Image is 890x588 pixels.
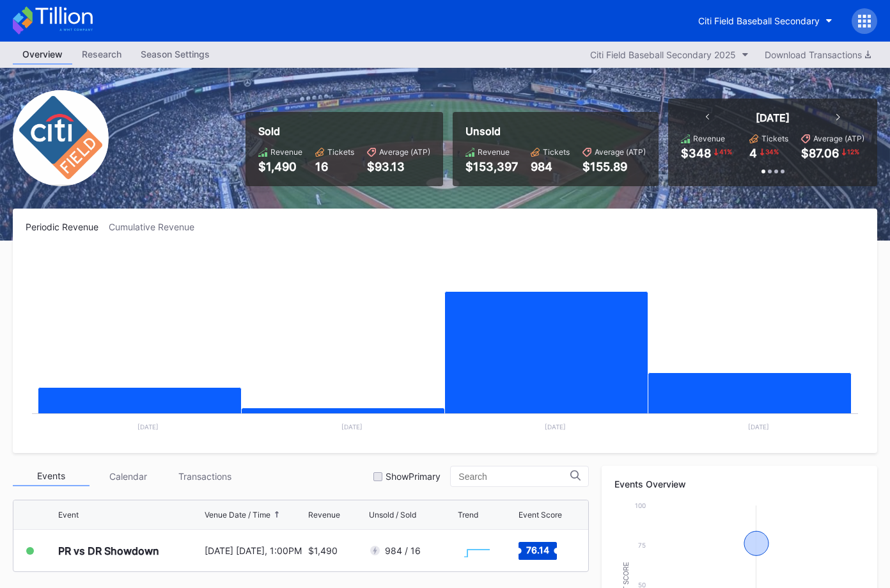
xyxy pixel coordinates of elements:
div: Events Overview [614,479,864,489]
div: $1,490 [308,545,338,556]
div: $87.06 [801,147,839,160]
div: Average (ATP) [595,147,646,157]
div: Revenue [478,147,510,157]
div: $93.13 [367,160,430,173]
a: Research [72,45,131,65]
div: Unsold / Sold [369,510,416,520]
div: Average (ATP) [813,134,864,143]
div: Citi Field Baseball Secondary [698,15,820,26]
button: Citi Field Baseball Secondary [689,9,842,33]
div: Revenue [270,147,302,157]
div: 984 [531,160,570,173]
div: Trend [458,510,478,520]
div: Periodic Revenue [26,221,109,232]
div: Tickets [543,147,570,157]
div: 4 [749,147,757,160]
input: Search [458,472,570,482]
img: Citi_Field_Baseball_Secondary.png [13,90,109,186]
text: [DATE] [748,423,769,431]
div: Tickets [327,147,354,157]
text: 100 [635,502,646,509]
svg: Chart title [458,535,496,567]
div: Cumulative Revenue [109,221,205,232]
div: 12 % [846,147,861,157]
div: Unsold [465,125,646,138]
div: 984 / 16 [385,545,421,556]
text: [DATE] [545,423,566,431]
div: Sold [258,125,430,138]
div: Tickets [761,134,788,143]
div: Download Transactions [765,49,871,60]
div: Season Settings [131,45,219,63]
div: [DATE] [DATE], 1:00PM [205,545,305,556]
div: Average (ATP) [379,147,430,157]
svg: Chart title [26,248,864,440]
text: [DATE] [341,423,363,431]
div: $348 [681,147,711,160]
div: Revenue [693,134,725,143]
div: Venue Date / Time [205,510,270,520]
div: 16 [315,160,354,173]
div: $153,397 [465,160,518,173]
div: $155.89 [582,160,646,173]
text: 76.14 [526,544,549,555]
div: $1,490 [258,160,302,173]
button: Citi Field Baseball Secondary 2025 [584,46,755,63]
div: Event [58,510,79,520]
a: Overview [13,45,72,65]
button: Download Transactions [758,46,877,63]
text: 75 [638,541,646,549]
a: Season Settings [131,45,219,65]
div: Revenue [308,510,340,520]
div: Events [13,466,90,486]
div: [DATE] [756,111,790,124]
div: Show Primary [386,471,441,482]
div: 41 % [718,147,733,157]
div: 34 % [764,147,780,157]
div: PR vs DR Showdown [58,544,159,557]
div: Research [72,45,131,63]
div: Transactions [166,466,243,486]
text: [DATE] [137,423,159,431]
div: Citi Field Baseball Secondary 2025 [590,49,736,60]
div: Event Score [519,510,562,520]
div: Calendar [90,466,166,486]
